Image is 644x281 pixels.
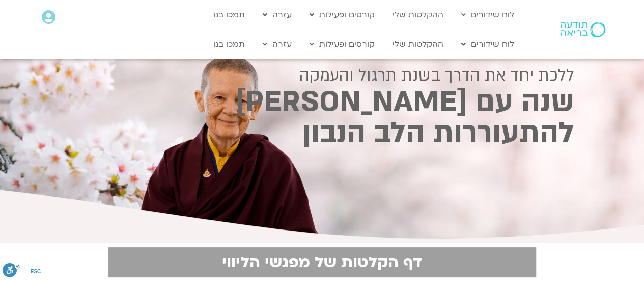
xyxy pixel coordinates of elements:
[456,5,519,24] a: לוח שידורים
[208,35,250,54] a: תמכו בנו
[70,66,574,85] h2: ללכת יחד את הדרך בשנת תרגול והעמקה
[115,253,530,271] h2: דף הקלטות של מפגשי הליווי
[304,35,380,54] a: קורסים ופעילות
[70,120,574,147] h2: להתעוררות הלב הנבון
[208,5,250,24] a: תמכו בנו
[258,35,297,54] a: עזרה
[561,22,605,37] img: תודעה בריאה
[304,5,380,24] a: קורסים ופעילות
[70,89,574,116] h2: שנה עם [PERSON_NAME]
[258,5,297,24] a: עזרה
[387,5,449,24] a: ההקלטות שלי
[456,35,519,54] a: לוח שידורים
[387,35,449,54] a: ההקלטות שלי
